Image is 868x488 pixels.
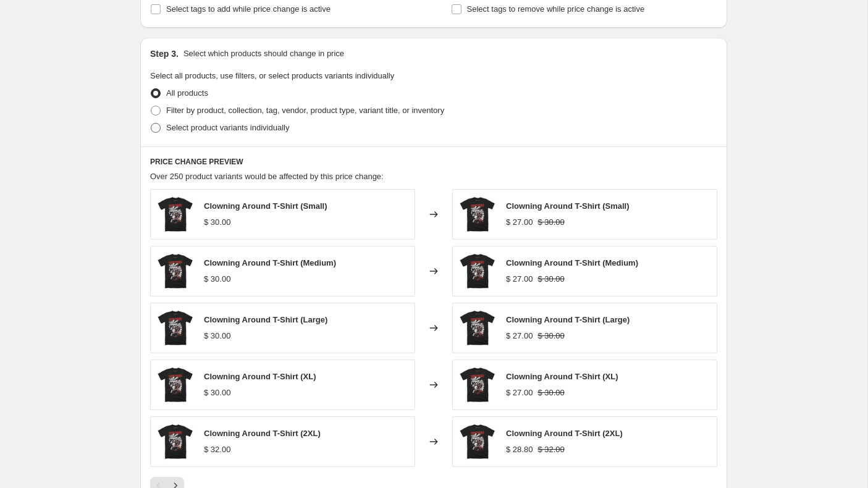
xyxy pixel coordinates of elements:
[204,216,230,229] div: $ 30.00
[506,273,533,285] div: $ 27.00
[204,372,316,381] span: Clowning Around T-Shirt (XL)
[166,4,331,14] span: Select tags to add while price change is active
[459,366,496,403] img: Clowning_Around_0cb1acf2-6a7b-47fb-9611-b1923b9cbedf_80x.jpg
[157,309,194,347] img: Clowning_Around_0cb1acf2-6a7b-47fb-9611-b1923b9cbedf_80x.jpg
[537,330,564,342] strike: $ 30.00
[150,157,717,167] h6: PRICE CHANGE PREVIEW
[157,196,194,233] img: Clowning_Around_0cb1acf2-6a7b-47fb-9611-b1923b9cbedf_80x.jpg
[537,216,564,229] strike: $ 30.00
[506,444,533,456] div: $ 28.80
[204,444,230,456] div: $ 32.00
[506,201,630,211] span: Clowning Around T-Shirt (Small)
[467,4,645,14] span: Select tags to remove while price change is active
[150,172,384,181] span: Over 250 product variants would be affected by this price change:
[506,387,533,399] div: $ 27.00
[204,387,230,399] div: $ 30.00
[166,106,444,115] span: Filter by product, collection, tag, vendor, product type, variant title, or inventory
[166,123,289,132] span: Select product variants individually
[183,48,344,60] p: Select which products should change in price
[166,88,208,98] span: All products
[537,387,564,399] strike: $ 30.00
[459,196,496,233] img: Clowning_Around_0cb1acf2-6a7b-47fb-9611-b1923b9cbedf_80x.jpg
[157,253,194,290] img: Clowning_Around_0cb1acf2-6a7b-47fb-9611-b1923b9cbedf_80x.jpg
[204,273,230,285] div: $ 30.00
[537,444,564,456] strike: $ 32.00
[204,201,327,211] span: Clowning Around T-Shirt (Small)
[157,366,194,403] img: Clowning_Around_0cb1acf2-6a7b-47fb-9611-b1923b9cbedf_80x.jpg
[459,309,496,347] img: Clowning_Around_0cb1acf2-6a7b-47fb-9611-b1923b9cbedf_80x.jpg
[506,429,623,438] span: Clowning Around T-Shirt (2XL)
[506,372,618,381] span: Clowning Around T-Shirt (XL)
[150,71,394,80] span: Select all products, use filters, or select products variants individually
[506,315,630,324] span: Clowning Around T-Shirt (Large)
[506,330,533,342] div: $ 27.00
[537,273,564,285] strike: $ 30.00
[204,258,336,267] span: Clowning Around T-Shirt (Medium)
[204,429,321,438] span: Clowning Around T-Shirt (2XL)
[459,423,496,460] img: Clowning_Around_0cb1acf2-6a7b-47fb-9611-b1923b9cbedf_80x.jpg
[204,315,327,324] span: Clowning Around T-Shirt (Large)
[150,48,179,60] h2: Step 3.
[459,253,496,290] img: Clowning_Around_0cb1acf2-6a7b-47fb-9611-b1923b9cbedf_80x.jpg
[506,258,638,267] span: Clowning Around T-Shirt (Medium)
[157,423,194,460] img: Clowning_Around_0cb1acf2-6a7b-47fb-9611-b1923b9cbedf_80x.jpg
[204,330,230,342] div: $ 30.00
[506,216,533,229] div: $ 27.00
